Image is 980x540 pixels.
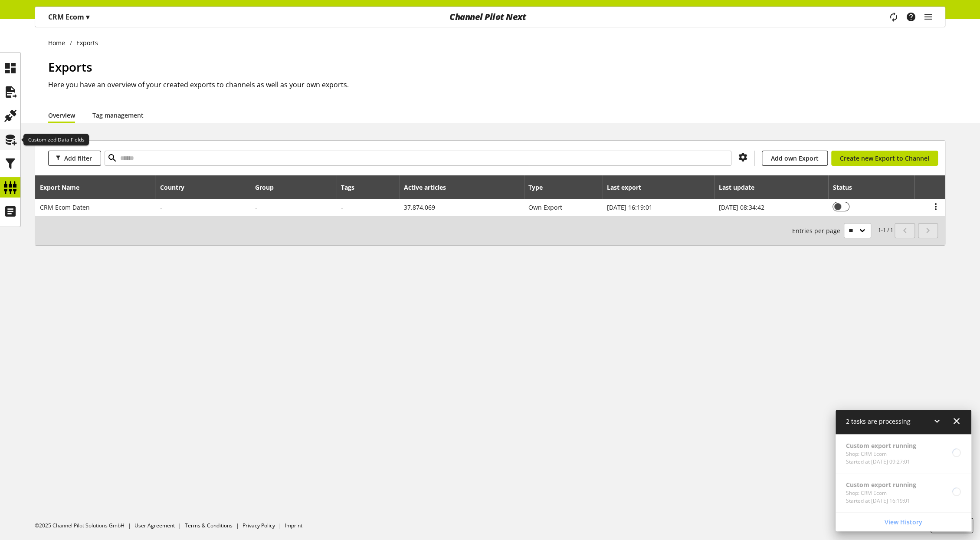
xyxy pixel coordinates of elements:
div: Type [528,183,551,192]
div: Last update [719,183,763,192]
a: Imprint [285,522,302,529]
span: View History [885,517,922,527]
a: Create new Export to Channel [831,151,938,166]
a: Tag management [92,111,144,120]
a: Overview [48,111,75,120]
span: ▾ [86,12,89,22]
div: Export Name [40,183,88,192]
div: Group [255,183,282,192]
span: - [341,203,343,211]
div: Status [833,183,860,192]
span: [DATE] 16:19:01 [607,203,652,211]
h2: Here you have an overview of your created exports to channels as well as your own exports. [48,79,945,90]
span: [DATE] 08:34:42 [719,203,764,211]
span: Entries per page [792,226,844,235]
span: 37.874.069 [404,203,435,211]
span: 2 tasks are processing [846,417,911,425]
small: 1-1 / 1 [792,223,893,238]
span: Add filter [64,154,92,163]
div: Country [160,183,193,192]
li: ©2025 Channel Pilot Solutions GmbH [35,522,134,530]
a: View History [837,514,970,530]
nav: main navigation [35,7,945,27]
span: CRM Ecom Daten [40,203,90,211]
p: CRM Ecom [48,12,89,22]
div: Tags [341,183,354,192]
a: User Agreement [134,522,175,529]
span: - [160,203,162,211]
button: Add filter [48,151,101,166]
a: Add own Export [762,151,828,166]
span: Own Export [528,203,562,211]
div: Active articles [404,183,455,192]
span: Create new Export to Channel [840,154,929,163]
a: Home [48,38,70,47]
a: Privacy Policy [243,522,275,529]
a: Terms & Conditions [185,522,233,529]
span: Exports [48,59,92,75]
span: Add own Export [771,154,819,163]
div: Customized Data Fields [23,134,89,146]
div: Last export [607,183,650,192]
